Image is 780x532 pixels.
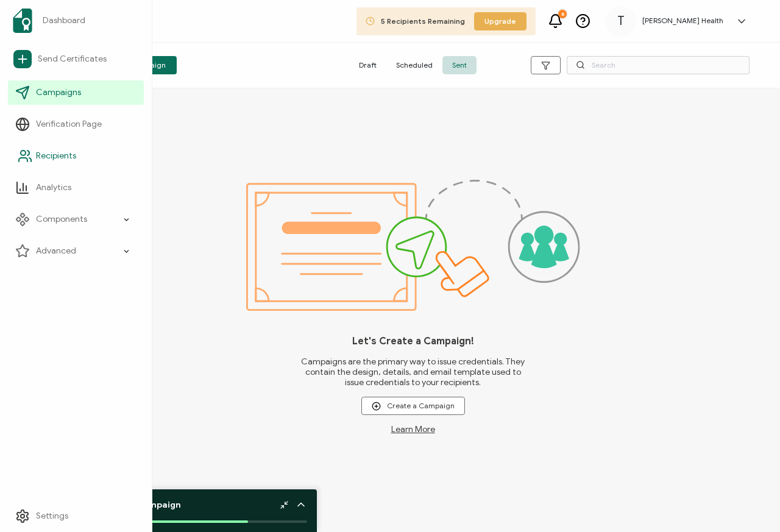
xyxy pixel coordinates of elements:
img: campaigns.svg [246,180,580,311]
a: Settings [8,504,144,528]
button: Create a Campaign [361,397,465,415]
a: Campaigns [8,80,144,105]
span: Create a Campaign [372,402,455,411]
input: Search [567,56,750,74]
span: Scheduled [386,56,442,74]
span: Sent [442,56,477,74]
div: 8 [558,10,567,18]
span: 5 Recipients Remaining [381,16,465,26]
span: Analytics [36,182,71,194]
span: Upgrade [484,16,516,27]
span: Verification Page [36,118,102,130]
h5: [PERSON_NAME] Health [642,16,723,25]
span: Dashboard [43,15,85,27]
a: Recipients [8,144,144,168]
span: Settings [36,510,68,522]
span: Draft [349,56,386,74]
a: Analytics [8,176,144,200]
a: Learn More [391,424,435,434]
iframe: Chat Widget [719,473,780,532]
span: Campaigns [36,87,81,99]
span: Components [36,213,87,225]
span: Campaigns are the primary way to issue credentials. They contain the design, details, and email t... [296,356,530,388]
img: sertifier-logomark-colored.svg [13,9,32,33]
b: Campaign [136,500,181,510]
a: Verification Page [8,112,144,137]
span: Advanced [36,245,76,257]
span: Recipients [36,150,76,162]
span: T [617,12,625,30]
a: Dashboard [8,4,144,38]
h1: Let's Create a Campaign! [352,335,474,347]
a: Send Certificates [8,45,144,73]
span: Send Certificates [38,53,107,65]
